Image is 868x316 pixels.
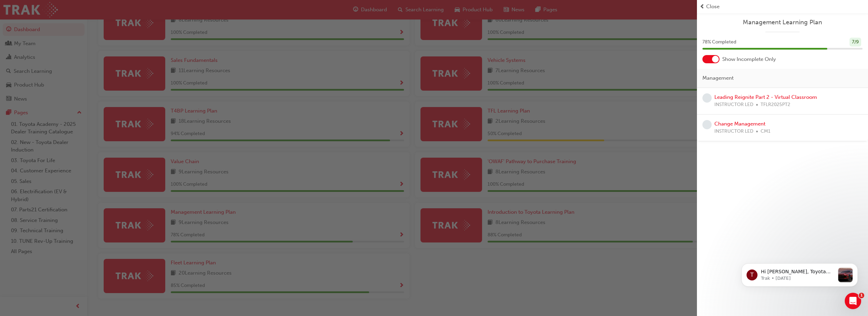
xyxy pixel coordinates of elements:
[702,74,734,82] span: Management
[714,101,753,109] span: INSTRUCTOR LED
[702,18,863,26] a: Management Learning Plan
[850,38,861,47] div: 7 / 9
[761,101,790,109] span: TFLR2025PT2
[700,3,705,11] span: prev-icon
[702,93,712,103] span: learningRecordVerb_NONE-icon
[700,3,865,11] button: prev-iconClose
[761,128,770,135] span: CM1
[714,94,817,100] a: Leading Reignite Part 2 - Virtual Classroom
[702,120,712,129] span: learningRecordVerb_NONE-icon
[702,38,736,46] span: 78 % Completed
[30,19,102,174] span: Hi [PERSON_NAME], Toyota has revealed the next-generation RAV4, featuring its first ever Plug-In ...
[714,121,765,127] a: Change Management
[30,26,104,32] p: Message from Trak, sent 9w ago
[706,3,720,11] span: Close
[714,128,753,135] span: INSTRUCTOR LED
[731,250,868,298] iframe: Intercom notifications message
[845,293,861,309] iframe: Intercom live chat
[859,293,864,298] span: 1
[722,55,776,63] span: Show Incomplete Only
